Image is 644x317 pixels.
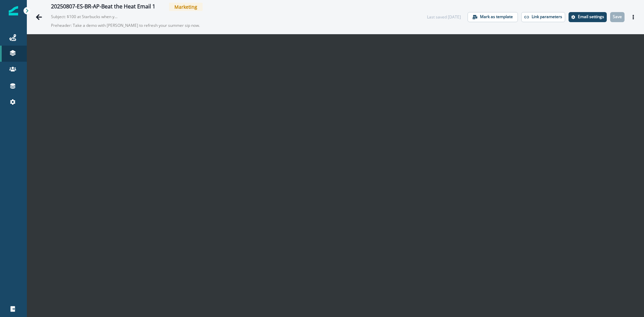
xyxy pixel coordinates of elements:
p: Link parameters [532,14,562,19]
button: Go back [32,10,46,24]
p: Mark as template [480,14,513,19]
button: Save [610,12,625,22]
button: Actions [628,12,639,22]
p: Preheader: Take a demo with [PERSON_NAME] to refresh your summer sip now. [51,20,219,31]
p: Email settings [578,14,604,19]
img: Inflection [9,6,18,15]
button: Mark as template [468,12,518,22]
div: 20250807-ES-BR-AP-Beat the Heat Email 1 [51,3,155,11]
div: Last saved [DATE] [427,14,461,20]
span: Marketing [169,3,203,11]
p: Subject: $100 at Starbucks when you demo BILL [51,11,118,20]
p: Save [613,14,622,19]
button: Settings [569,12,607,22]
button: Link parameters [521,12,565,22]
